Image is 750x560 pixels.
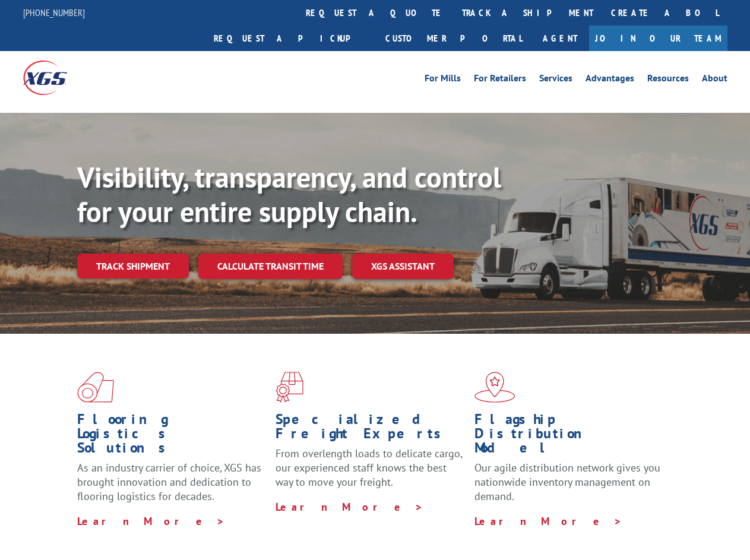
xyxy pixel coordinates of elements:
[586,74,634,87] a: Advantages
[77,372,114,403] img: xgs-icon-total-supply-chain-intelligence-red
[276,447,465,499] p: From overlength loads to delicate cargo, our experienced staff knows the best way to move your fr...
[77,514,225,528] a: Learn More >
[23,7,85,18] a: [PHONE_NUMBER]
[425,74,461,87] a: For Mills
[474,74,526,87] a: For Retailers
[276,372,303,403] img: xgs-icon-focused-on-flooring-red
[474,514,622,528] a: Learn More >
[647,74,689,87] a: Resources
[474,412,664,461] h1: Flagship Distribution Model
[77,159,501,230] b: Visibility, transparency, and control for your entire supply chain.
[702,74,727,87] a: About
[276,412,465,447] h1: Specialized Freight Experts
[77,254,189,279] a: Track shipment
[352,254,454,279] a: XGS ASSISTANT
[589,26,727,51] a: Join Our Team
[205,26,376,51] a: Request a pickup
[474,461,660,503] span: Our agile distribution network gives you nationwide inventory management on demand.
[77,412,267,461] h1: Flooring Logistics Solutions
[376,26,531,51] a: Customer Portal
[198,254,343,279] a: Calculate transit time
[531,26,589,51] a: Agent
[539,74,572,87] a: Services
[474,372,515,403] img: xgs-icon-flagship-distribution-model-red
[276,500,423,514] a: Learn More >
[77,461,261,503] span: As an industry carrier of choice, XGS has brought innovation and dedication to flooring logistics...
